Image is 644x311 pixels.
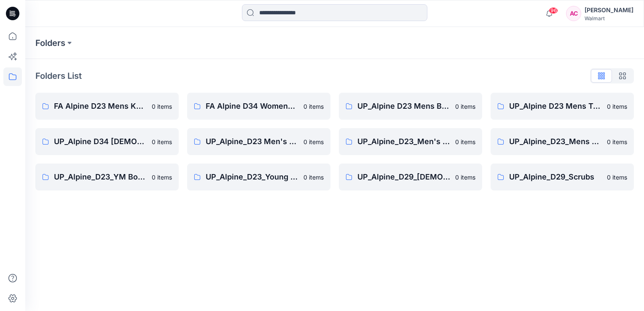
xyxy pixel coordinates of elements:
a: UP_Alpine_D29_[DEMOGRAPHIC_DATA] Sleepwear0 items [339,164,482,190]
a: UP_Alpine_D23_Men's Outerwear0 items [339,128,482,155]
p: 0 items [607,137,627,146]
p: 0 items [455,102,475,111]
p: UP_Alpine_D23 Men's Sleep & Lounge [206,136,298,147]
a: UP_Alpine_D23_Young Mens (YM)0 items [187,164,330,190]
p: UP_Alpine D23 Mens Tops [509,100,602,112]
div: Walmart [585,15,633,21]
p: UP_Alpine D34 [DEMOGRAPHIC_DATA] Active [54,136,147,147]
p: 0 items [152,173,172,182]
p: UP_Alpine_D29_Scrubs [509,171,602,183]
a: UP_Alpine_D29_Scrubs0 items [491,164,634,190]
p: 0 items [303,173,324,182]
p: FA Alpine D34 Womens Knits [206,100,298,112]
p: 0 items [152,137,172,146]
a: UP_Alpine_D23 Men's Sleep & Lounge0 items [187,128,330,155]
p: 0 items [607,102,627,111]
a: UP_Alpine D23 Mens Bottoms0 items [339,93,482,120]
a: UP_Alpine D34 [DEMOGRAPHIC_DATA] Active0 items [35,128,179,155]
p: 0 items [303,102,324,111]
p: UP_Alpine_D23_YM Bottoms [54,171,147,183]
div: [PERSON_NAME] [585,5,633,15]
p: 0 items [455,137,475,146]
p: 0 items [607,173,627,182]
p: 0 items [152,102,172,111]
p: UP_Alpine_D23_Men's Outerwear [357,136,450,147]
p: 0 items [455,173,475,182]
p: FA Alpine D23 Mens Knits [54,100,147,112]
a: FA Alpine D34 Womens Knits0 items [187,93,330,120]
p: UP_Alpine_D23_Mens Active [509,136,602,147]
p: 0 items [303,137,324,146]
span: 96 [549,7,558,14]
a: FA Alpine D23 Mens Knits0 items [35,93,179,120]
p: UP_Alpine_D29_[DEMOGRAPHIC_DATA] Sleepwear [357,171,450,183]
a: UP_Alpine_D23_Mens Active0 items [491,128,634,155]
a: UP_Alpine D23 Mens Tops0 items [491,93,634,120]
p: Folders List [35,70,82,82]
p: UP_Alpine D23 Mens Bottoms [357,100,450,112]
a: Folders [35,37,65,49]
a: UP_Alpine_D23_YM Bottoms0 items [35,164,179,190]
div: AC [566,6,581,21]
p: UP_Alpine_D23_Young Mens (YM) [206,171,298,183]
